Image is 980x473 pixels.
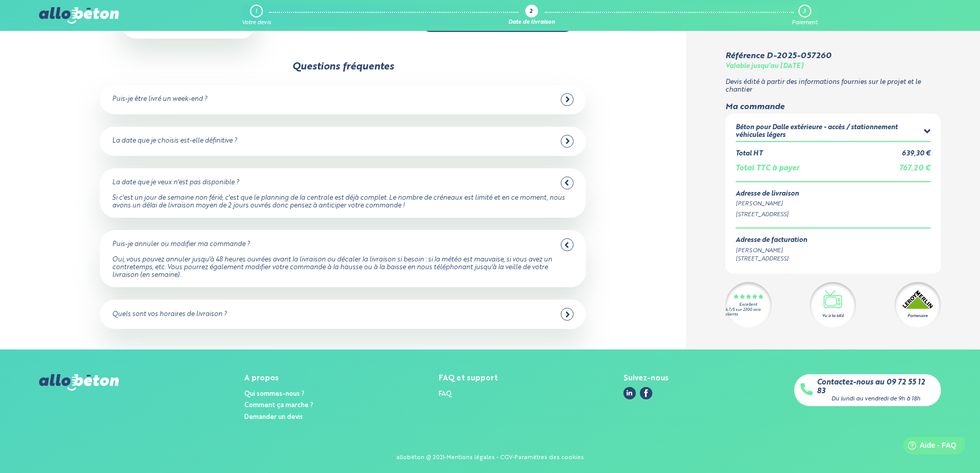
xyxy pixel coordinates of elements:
div: Ma commande [725,102,941,112]
div: [STREET_ADDRESS] [736,255,807,264]
div: 4.7/5 sur 2300 avis clients [725,308,772,317]
img: allobéton [39,374,118,391]
div: [PERSON_NAME] [736,247,807,255]
div: Suivez-nous [623,374,669,383]
div: Quels sont vos horaires de livraison ? [112,311,227,319]
a: 3 Paiement [792,5,817,26]
div: Oui, vous pouvez annuler jusqu'à 48 heures ouvrées avant la livraison ou décaler la livraison si ... [112,256,574,279]
div: A propos [244,374,313,383]
div: - [444,454,447,461]
div: Questions fréquentes [292,61,394,73]
iframe: Help widget launcher [888,433,969,462]
div: Date de livraison [508,20,555,26]
div: - [512,454,514,461]
div: Excellent [739,303,757,307]
div: 2 [529,9,532,15]
div: [STREET_ADDRESS] [736,211,931,219]
div: Valable jusqu'au [DATE] [725,63,804,71]
div: Paiement [792,20,817,26]
a: Contactez-nous au 09 72 55 12 83 [817,378,935,395]
div: allobéton @ 2021 [396,454,444,461]
div: Adresse de facturation [736,237,807,244]
summary: Béton pour Dalle extérieure - accès / stationnement véhicules légers [736,124,931,141]
a: 1 Votre devis [242,5,271,26]
div: 1 [255,8,257,15]
div: La date que je choisis est-elle définitive ? [112,137,237,145]
p: Devis édité à partir des informations fournies sur le projet et le chantier [725,79,941,94]
div: Vu à la télé [822,313,844,319]
a: Demander un devis [244,414,303,421]
div: Partenaire [907,313,928,319]
a: Comment ça marche ? [244,402,313,409]
a: Qui sommes-nous ? [244,391,305,397]
div: Adresse de livraison [736,190,931,198]
div: Du lundi au vendredi de 9h à 18h [831,396,920,402]
div: Puis-je annuler ou modifier ma commande ? [112,241,250,249]
div: Béton pour Dalle extérieure - accès / stationnement véhicules légers [736,124,924,139]
div: Total TTC à payer [736,164,799,173]
div: Référence D-2025-057260 [725,51,831,61]
span: - [496,454,498,461]
a: CGV [500,454,512,461]
div: La date que je veux n'est pas disponible ? [112,179,239,187]
div: Total HT [736,150,762,158]
a: 2 Date de livraison [508,5,555,26]
span: 767,20 € [899,165,931,172]
div: 3 [803,8,806,15]
div: FAQ et support [439,374,498,383]
a: FAQ [439,391,452,397]
a: Mentions légales [447,454,495,461]
div: Si c'est un jour de semaine non férié, c'est que le planning de la centrale est déjà complet. Le ... [112,195,574,209]
div: [PERSON_NAME] [736,200,931,208]
div: Votre devis [242,20,271,26]
a: Paramètres des cookies [514,454,584,461]
img: allobéton [39,7,118,24]
div: Puis-je être livré un week-end ? [112,96,207,103]
div: 639,30 € [902,150,931,158]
